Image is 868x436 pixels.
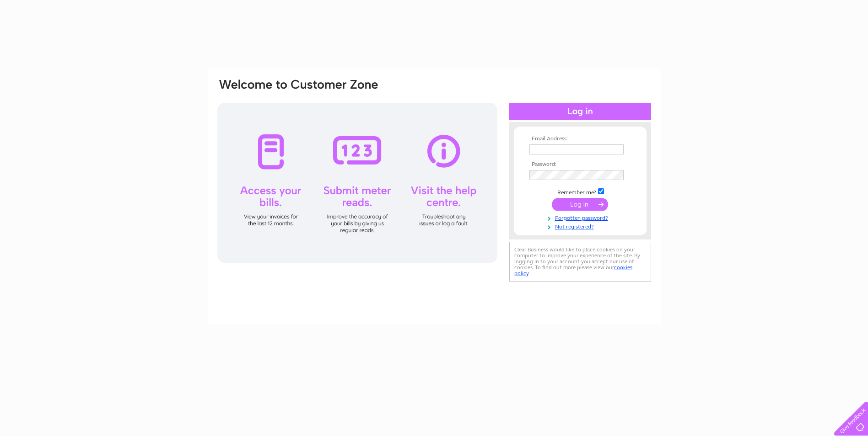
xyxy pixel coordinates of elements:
[529,222,633,230] a: Not registered?
[529,213,633,222] a: Forgotten password?
[509,242,651,282] div: Clear Business would like to place cookies on your computer to improve your experience of the sit...
[552,198,608,211] input: Submit
[527,161,633,168] th: Password:
[514,264,632,276] a: cookies policy
[527,136,633,142] th: Email Address:
[527,187,633,196] td: Remember me?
